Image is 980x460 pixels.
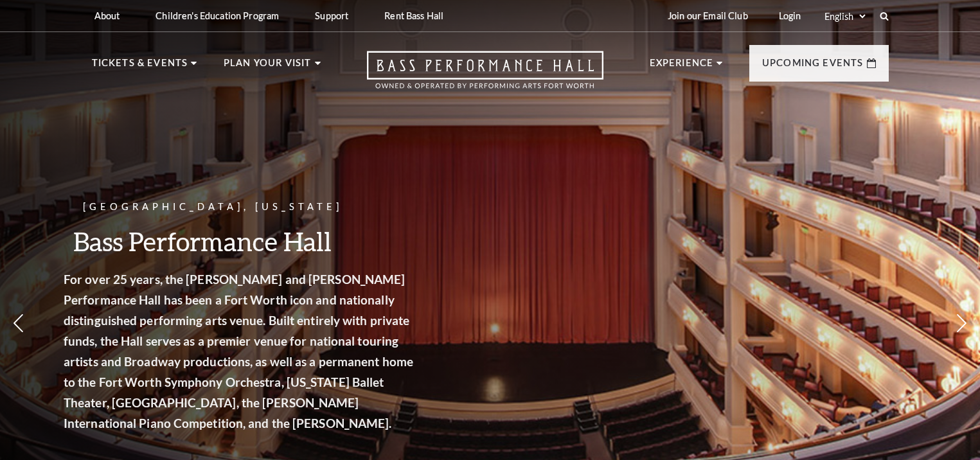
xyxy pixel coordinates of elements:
[650,55,714,78] p: Experience
[87,199,440,215] p: [GEOGRAPHIC_DATA], [US_STATE]
[87,225,440,258] h3: Bass Performance Hall
[224,55,312,78] p: Plan Your Visit
[822,10,868,22] select: Select:
[156,10,279,21] p: Children's Education Program
[87,272,436,430] strong: For over 25 years, the [PERSON_NAME] and [PERSON_NAME] Performance Hall has been a Fort Worth ico...
[92,55,188,78] p: Tickets & Events
[384,10,443,21] p: Rent Bass Hall
[762,55,864,78] p: Upcoming Events
[94,10,120,21] p: About
[315,10,348,21] p: Support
